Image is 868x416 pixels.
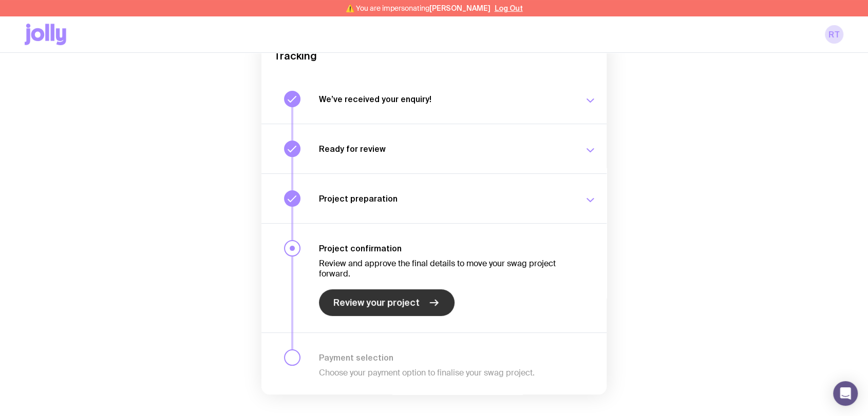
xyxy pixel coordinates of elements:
[319,243,572,253] h3: Project confirmation
[825,25,843,44] a: RT
[319,368,572,378] p: Choose your payment option to finalise your swag project.
[319,259,572,279] p: Review and approve the final details to move your swag project forward.
[429,4,490,12] span: [PERSON_NAME]
[319,289,455,316] a: Review your project
[319,144,572,154] h3: Ready for review
[333,296,420,309] span: Review your project
[495,4,523,12] button: Log Out
[319,352,572,363] h3: Payment selection
[261,124,607,173] button: Ready for review
[261,173,607,223] button: Project preparation
[319,193,572,204] h3: Project preparation
[274,50,594,62] h2: Tracking
[319,94,572,104] h3: We’ve received your enquiry!
[261,74,607,124] button: We’ve received your enquiry!
[833,381,858,406] div: Open Intercom Messenger
[346,4,490,12] span: ⚠️ You are impersonating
